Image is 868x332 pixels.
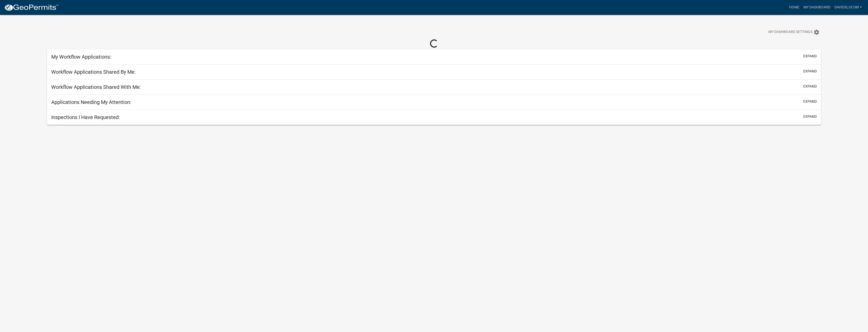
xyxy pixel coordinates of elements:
[764,27,824,37] button: My Dashboard Settingssettings
[51,99,131,105] h5: Applications Needing My Attention:
[51,114,120,120] h5: Inspections I Have Requested:
[803,84,817,89] button: expand
[787,3,801,12] a: Home
[813,29,820,35] i: settings
[803,99,817,104] button: expand
[768,29,812,35] span: My Dashboard Settings
[832,3,864,12] a: davidslocum
[801,3,832,12] a: My Dashboard
[803,114,817,119] button: expand
[803,69,817,74] button: expand
[51,84,141,90] h5: Workflow Applications Shared With Me:
[803,53,817,59] button: expand
[51,69,136,75] h5: Workflow Applications Shared By Me:
[51,54,111,60] h5: My Workflow Applications:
